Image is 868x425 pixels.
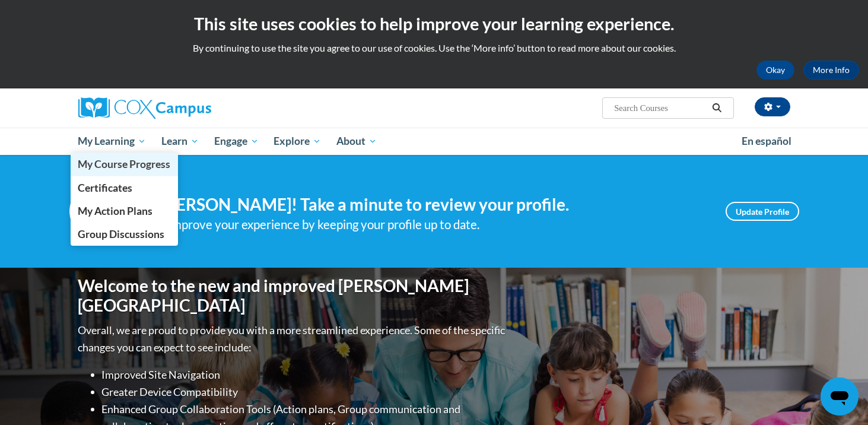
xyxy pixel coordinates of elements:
button: Okay [756,61,794,80]
span: En español [742,135,791,147]
a: Group Discussions [71,223,179,246]
iframe: Button to launch messaging window [821,378,859,416]
span: Engage [214,134,259,148]
li: Improved Site Navigation [102,366,508,383]
div: Help improve your experience by keeping your profile up to date. [141,215,708,234]
img: Profile Image [69,185,123,238]
li: Greater Device Compatibility [102,383,508,401]
a: About [329,128,384,155]
h1: Welcome to the new and improved [PERSON_NAME][GEOGRAPHIC_DATA] [78,276,508,316]
span: Explore [274,134,321,148]
span: My Action Plans [78,205,152,217]
a: Certificates [71,176,179,199]
a: Engage [206,128,266,155]
div: Main menu [61,128,808,155]
span: Group Discussions [78,228,164,240]
input: Search Courses [613,101,708,115]
span: Certificates [78,182,132,194]
img: Cox Campus [78,97,211,119]
span: Learn [161,134,199,148]
span: My Learning [78,134,146,148]
span: My Course Progress [78,158,170,170]
a: Cox Campus [78,97,304,119]
a: Update Profile [726,202,799,221]
a: Learn [154,128,206,155]
a: My Action Plans [71,199,179,223]
button: Search [708,101,726,115]
h4: Hi [PERSON_NAME]! Take a minute to review your profile. [141,195,708,215]
p: Overall, we are proud to provide you with a more streamlined experience. Some of the specific cha... [78,322,508,356]
p: By continuing to use the site you agree to our use of cookies. Use the ‘More info’ button to read... [9,42,859,55]
a: My Course Progress [71,153,179,176]
a: My Learning [71,128,154,155]
a: Explore [266,128,329,155]
a: En español [734,129,799,154]
button: Account Settings [755,97,790,116]
a: More Info [803,61,859,80]
h2: This site uses cookies to help improve your learning experience. [9,12,859,36]
span: About [336,134,377,148]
